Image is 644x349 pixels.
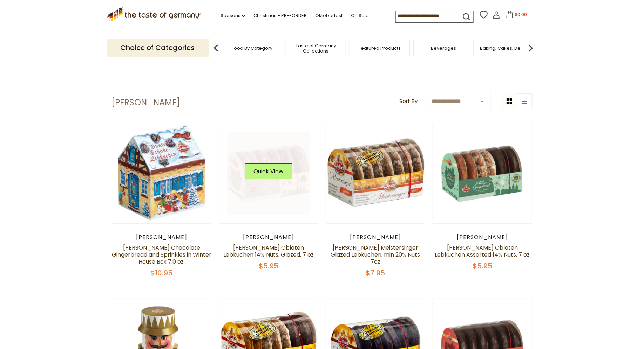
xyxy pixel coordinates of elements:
[209,41,223,55] img: previous arrow
[326,124,425,223] img: Wicklein
[351,12,369,20] a: On Sale
[219,124,318,223] img: Wicklein
[366,268,385,278] span: $7.95
[433,124,532,223] img: Wicklein
[112,244,211,266] a: [PERSON_NAME] Chocolate Gingerbread and Sprinkles in Winter House Box 7.0 oz.
[433,234,533,241] div: [PERSON_NAME]
[112,97,180,108] h1: [PERSON_NAME]
[259,261,278,271] span: $5.95
[399,97,419,106] label: Sort By:
[150,268,172,278] span: $10.95
[435,244,530,259] a: [PERSON_NAME] Oblaten Lebkuchen Assorted 14% Nuts, 7 oz
[112,124,211,223] img: Wicklein
[326,234,426,241] div: [PERSON_NAME]
[288,43,344,54] a: Taste of Germany Collections
[253,12,307,20] a: Christmas - PRE-ORDER
[221,12,245,20] a: Seasons
[431,46,456,51] a: Beverages
[232,46,272,51] a: Food By Category
[245,163,292,179] button: Quick View
[480,46,535,51] a: Baking, Cakes, Desserts
[315,12,343,20] a: Oktoberfest
[515,12,527,18] span: $0.00
[502,11,531,21] button: $0.00
[473,261,492,271] span: $5.95
[112,234,212,241] div: [PERSON_NAME]
[331,244,420,266] a: [PERSON_NAME] Meistersinger Glazed Lebkuchen, min 20% Nuts 7oz
[359,46,401,51] a: Featured Products
[107,39,209,56] p: Choice of Categories
[524,41,538,55] img: next arrow
[223,244,314,259] a: [PERSON_NAME] Oblaten Lebkuchen 14% Nuts, Glazed, 7 oz
[219,234,319,241] div: [PERSON_NAME]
